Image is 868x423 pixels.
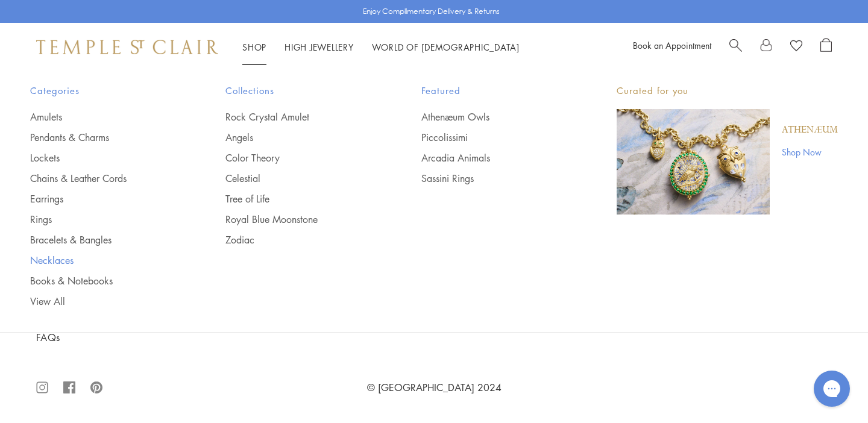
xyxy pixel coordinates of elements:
[36,40,218,54] img: Temple St. Clair
[421,172,568,185] a: Sassini Rings
[617,83,838,98] p: Curated for you
[421,131,568,144] a: Piccolissimi
[363,5,500,17] p: Enjoy Complimentary Delivery & Returns
[421,83,568,98] span: Featured
[30,233,177,246] a: Bracelets & Bangles
[790,38,802,56] a: View Wishlist
[808,366,856,411] iframe: Gorgias live chat messenger
[30,274,177,287] a: Books & Notebooks
[421,110,568,124] a: Athenæum Owls
[30,131,177,144] a: Pendants & Charms
[30,83,177,98] span: Categories
[30,295,177,308] a: View All
[729,38,742,56] a: Search
[225,110,373,124] a: Rock Crystal Amulet
[421,151,568,164] a: Arcadia Animals
[782,124,838,137] a: Athenæum
[225,213,373,226] a: Royal Blue Moonstone
[225,151,373,164] a: Color Theory
[36,331,166,344] a: FAQs
[225,233,373,246] a: Zodiac
[225,83,373,98] span: Collections
[225,172,373,185] a: Celestial
[225,192,373,205] a: Tree of Life
[30,213,177,226] a: Rings
[30,254,177,267] a: Necklaces
[30,172,177,185] a: Chains & Leather Cords
[225,131,373,144] a: Angels
[782,145,838,158] a: Shop Now
[242,41,266,53] a: ShopShop
[30,151,177,164] a: Lockets
[372,41,520,53] a: World of [DEMOGRAPHIC_DATA]World of [DEMOGRAPHIC_DATA]
[30,110,177,124] a: Amulets
[633,39,711,51] a: Book an Appointment
[820,38,832,56] a: Open Shopping Bag
[30,192,177,205] a: Earrings
[367,381,502,394] a: © [GEOGRAPHIC_DATA] 2024
[242,40,520,55] nav: Main navigation
[285,41,354,53] a: High JewelleryHigh Jewellery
